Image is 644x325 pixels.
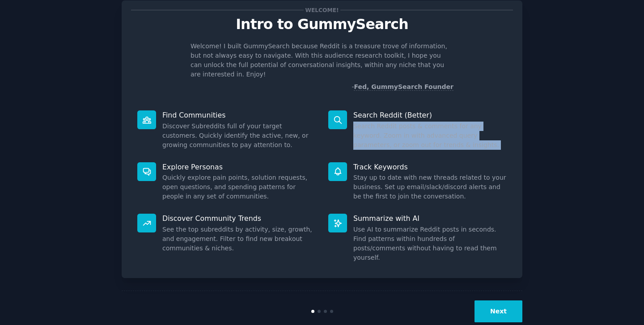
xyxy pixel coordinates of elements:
dd: Stay up to date with new threads related to your business. Set up email/slack/discord alerts and ... [353,173,507,201]
dd: Use AI to summarize Reddit posts in seconds. Find patterns within hundreds of posts/comments with... [353,225,507,262]
button: Next [475,300,522,322]
dd: Discover Subreddits full of your target customers. Quickly identify the active, new, or growing c... [162,122,316,150]
div: - [352,82,453,92]
p: Find Communities [162,110,316,120]
p: Search Reddit (Better) [353,110,507,120]
span: Welcome! [304,5,340,15]
dd: Search Reddit posts & comments for any keyword. Zoom in with advanced query parameters, or zoom o... [353,122,507,150]
p: Welcome! I built GummySearch because Reddit is a treasure trove of information, but not always ea... [191,42,453,79]
a: Fed, GummySearch Founder [354,83,453,91]
p: Intro to GummySearch [131,17,513,32]
p: Explore Personas [162,162,316,172]
dd: Quickly explore pain points, solution requests, open questions, and spending patterns for people ... [162,173,316,201]
p: Discover Community Trends [162,214,316,223]
dd: See the top subreddits by activity, size, growth, and engagement. Filter to find new breakout com... [162,225,316,253]
p: Track Keywords [353,162,507,172]
p: Summarize with AI [353,214,507,223]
